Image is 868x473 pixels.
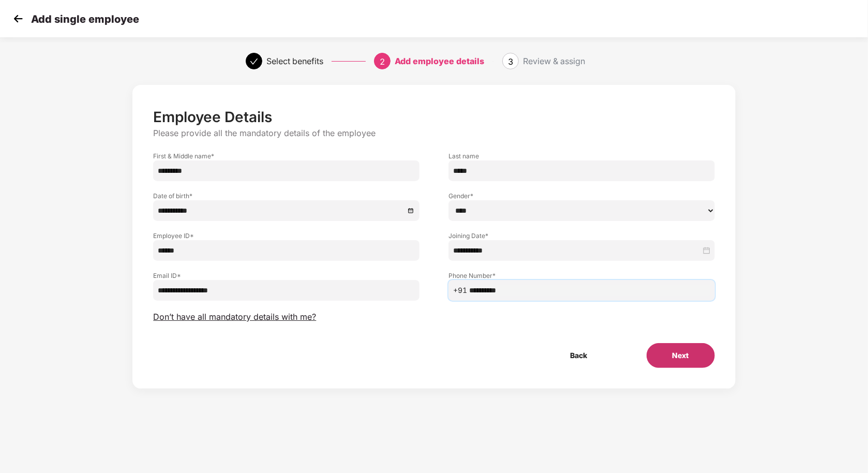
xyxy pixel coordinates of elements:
div: Add employee details [395,53,484,69]
div: Review & assign [523,53,585,69]
label: Date of birth [153,191,420,200]
div: Select benefits [266,53,323,69]
p: Employee Details [153,108,714,126]
label: Last name [448,152,715,160]
button: Next [647,343,715,368]
label: Email ID [153,271,420,280]
span: 2 [380,56,385,67]
span: +91 [453,285,467,296]
img: svg+xml;base64,PHN2ZyB4bWxucz0iaHR0cDovL3d3dy53My5vcmcvMjAwMC9zdmciIHdpZHRoPSIzMCIgaGVpZ2h0PSIzMC... [10,11,26,26]
p: Add single employee [31,13,139,25]
p: Please provide all the mandatory details of the employee [153,128,714,139]
button: Back [545,343,613,368]
label: Joining Date [448,231,715,240]
label: Gender [448,191,715,200]
span: Don’t have all mandatory details with me? [153,312,316,322]
span: 3 [508,56,513,67]
span: check [250,57,258,66]
label: First & Middle name [153,152,420,160]
label: Employee ID [153,231,420,240]
label: Phone Number [448,271,715,280]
